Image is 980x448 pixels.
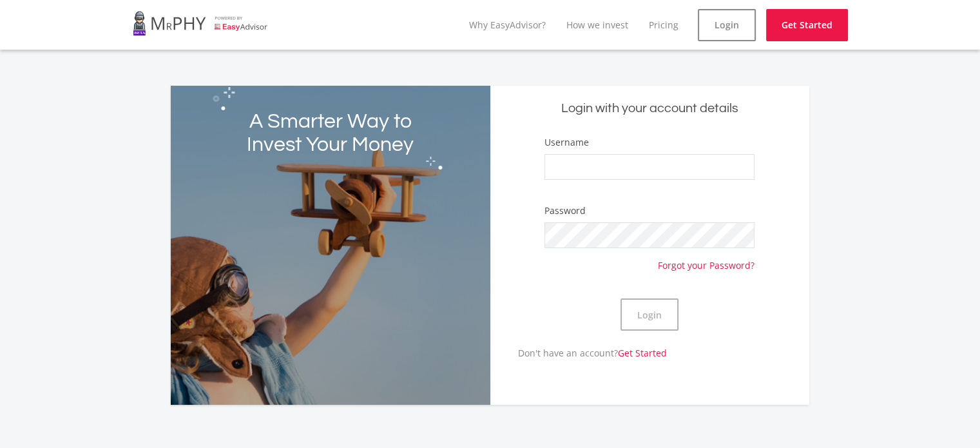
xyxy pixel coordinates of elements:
label: Password [544,204,586,217]
button: Login [620,298,678,331]
a: Login [698,9,756,41]
a: Forgot your Password? [658,248,754,272]
a: Get Started [618,347,667,359]
p: Don't have an account? [490,346,667,360]
h5: Login with your account details [500,100,800,117]
a: Pricing [649,19,678,31]
h2: A Smarter Way to Invest Your Money [235,110,426,157]
a: Why EasyAdvisor? [469,19,546,31]
a: How we invest [566,19,628,31]
label: Username [544,136,589,149]
a: Get Started [766,9,848,41]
